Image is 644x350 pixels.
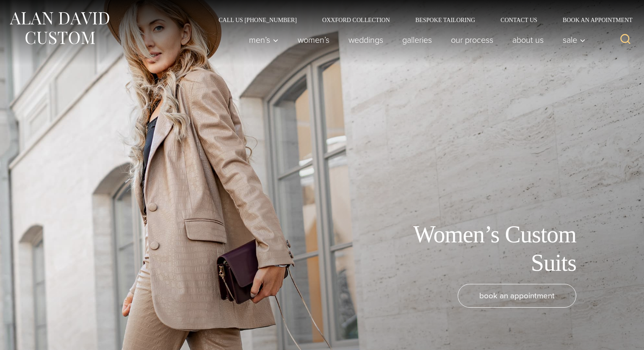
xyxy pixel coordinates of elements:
button: View Search Form [615,30,636,50]
a: Book an Appointment [550,17,636,23]
a: Our Process [442,31,503,48]
a: book an appointment [458,284,576,308]
img: Alan David Custom [8,9,110,47]
span: Men’s [249,36,279,44]
a: Bespoke Tailoring [403,17,488,23]
nav: Secondary Navigation [206,17,636,23]
h1: Women’s Custom Suits [386,220,576,277]
a: Women’s [288,31,339,48]
a: About Us [503,31,553,48]
a: Galleries [393,31,442,48]
span: book an appointment [479,289,555,302]
a: weddings [339,31,393,48]
a: Call Us [PHONE_NUMBER] [206,17,310,23]
nav: Primary Navigation [240,31,590,48]
a: Contact Us [488,17,550,23]
a: Oxxford Collection [310,17,403,23]
span: Sale [563,36,586,44]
